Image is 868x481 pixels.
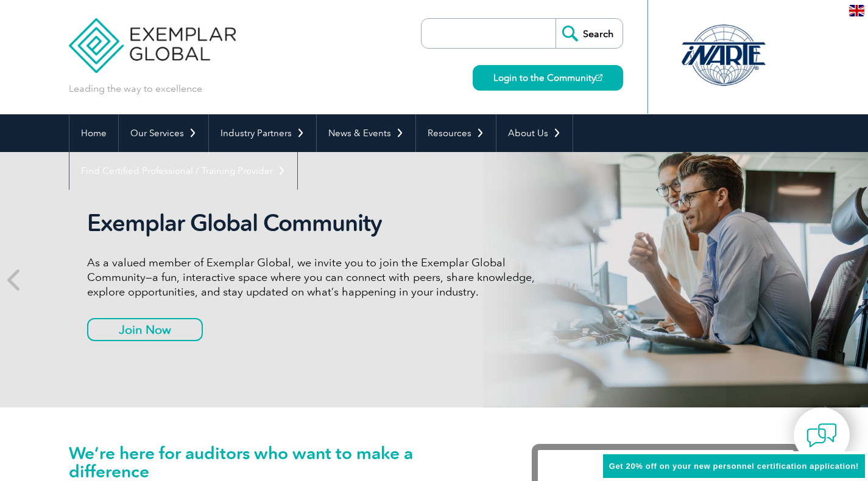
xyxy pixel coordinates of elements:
[209,114,316,152] a: Industry Partners
[87,255,544,299] p: As a valued member of Exemplar Global, we invite you to join the Exemplar Global Community—a fun,...
[849,5,864,16] img: en
[69,444,495,480] h1: We’re here for auditors who want to make a difference
[806,420,837,451] img: contact-chat.png
[87,209,544,237] h2: Exemplar Global Community
[609,462,859,471] span: Get 20% off on your new personnel certification application!
[69,114,118,152] a: Home
[119,114,208,152] a: Our Services
[317,114,415,152] a: News & Events
[496,114,573,152] a: About Us
[87,318,203,341] a: Join Now
[556,19,623,48] input: Search
[416,114,496,152] a: Resources
[69,82,202,95] p: Leading the way to excellence
[596,74,602,81] img: open_square.png
[69,152,297,190] a: Find Certified Professional / Training Provider
[473,65,623,91] a: Login to the Community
